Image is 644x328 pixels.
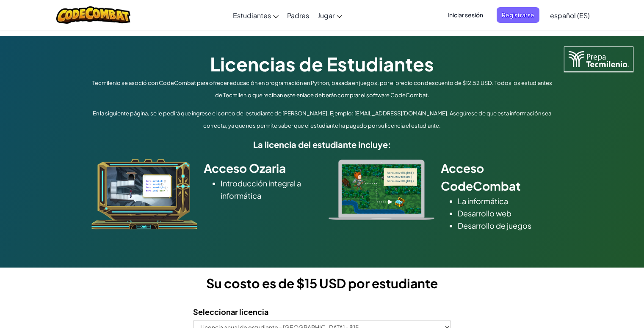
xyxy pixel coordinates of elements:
[458,219,553,232] li: Desarrollo de juegos
[89,77,555,101] p: Tecmilenio se asoció con CodeCombat para ofrecer educación en programación en Python, basada en j...
[193,306,268,318] label: Seleccionar licencia
[458,195,553,207] li: La informática
[564,46,633,72] img: Tecmilenio logo
[91,159,197,230] img: ozaria_acodus.png
[229,4,283,27] a: Estudiantes
[329,159,434,220] img: type_real_code.png
[56,6,130,24] img: CodeCombat logo
[546,4,594,27] a: español (ES)
[442,7,488,23] button: Iniciar sesión
[318,11,334,20] span: Jugar
[283,4,313,27] a: Padres
[313,4,346,27] a: Jugar
[204,159,316,177] h2: Acceso Ozaria
[458,207,553,219] li: Desarrollo web
[497,7,539,23] button: Registrarse
[89,51,555,77] h1: Licencias de Estudiantes
[550,11,590,20] span: español (ES)
[89,138,555,151] h5: La licencia del estudiante incluye:
[441,159,553,195] h2: Acceso CodeCombat
[89,107,555,132] p: En la siguiente página, se le pedirá que ingrese el correo del estudiante de [PERSON_NAME]. Ejemp...
[233,11,271,20] span: Estudiantes
[221,177,316,202] li: Introducción integral a informática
